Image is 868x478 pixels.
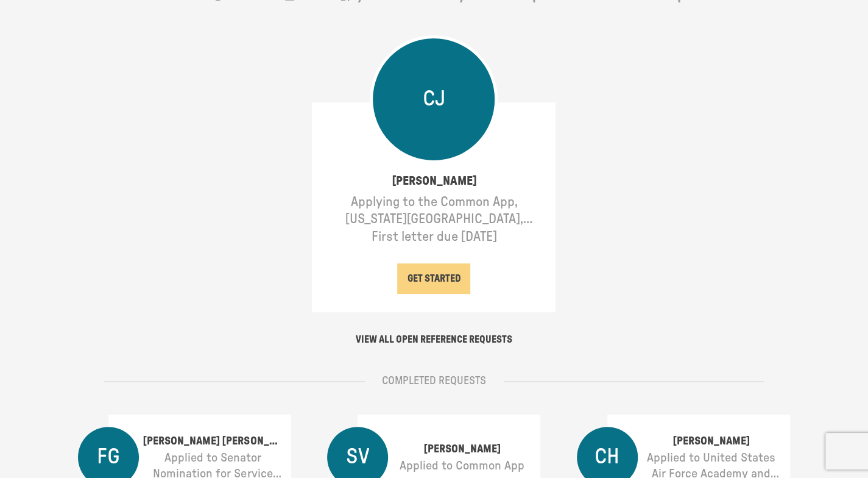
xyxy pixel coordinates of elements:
button: VIEW ALL OPEN REFERENCE REQUESTS [346,324,522,355]
p: FG [97,443,120,471]
p: [PERSON_NAME] [PERSON_NAME] [143,433,282,451]
button: GET STARTED [397,263,470,294]
p: First letter due [DATE] [321,228,546,246]
p: [PERSON_NAME] [642,433,781,451]
p: Applying to the Common App, [US_STATE][GEOGRAPHIC_DATA], [GEOGRAPHIC_DATA][US_STATE], [GEOGRAPHIC... [321,193,546,228]
p: COMPLETED REQUESTS [382,374,486,388]
p: SV [346,443,370,471]
p: Applied to Common App [392,458,531,474]
p: [PERSON_NAME] [392,441,531,458]
p: CH [595,443,619,471]
p: [PERSON_NAME] [321,169,546,193]
p: CJ [423,85,445,113]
